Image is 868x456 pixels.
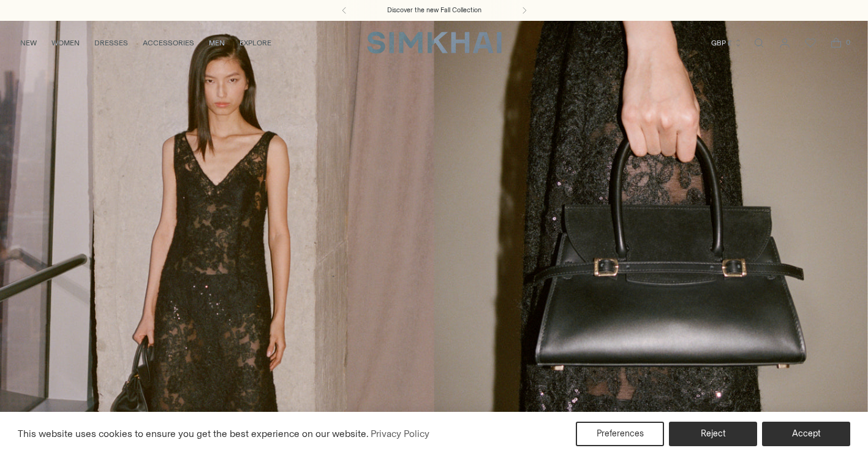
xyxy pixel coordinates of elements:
[669,422,757,446] button: Reject
[209,29,225,56] a: MEN
[842,37,853,48] span: 0
[772,31,797,55] a: Go to the account page
[369,425,431,443] a: Privacy Policy (opens in a new tab)
[20,29,37,56] a: NEW
[798,31,823,55] a: Wishlist
[747,31,771,55] a: Open search modal
[576,422,664,446] button: Preferences
[367,31,502,55] a: SIMKHAI
[143,29,194,56] a: ACCESSORIES
[94,29,128,56] a: DRESSES
[51,29,80,56] a: WOMEN
[18,428,369,439] span: This website uses cookies to ensure you get the best experience on our website.
[824,31,848,55] a: Open cart modal
[762,422,850,446] button: Accept
[240,29,271,56] a: EXPLORE
[711,29,742,56] button: GBP £
[387,6,481,15] a: Discover the new Fall Collection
